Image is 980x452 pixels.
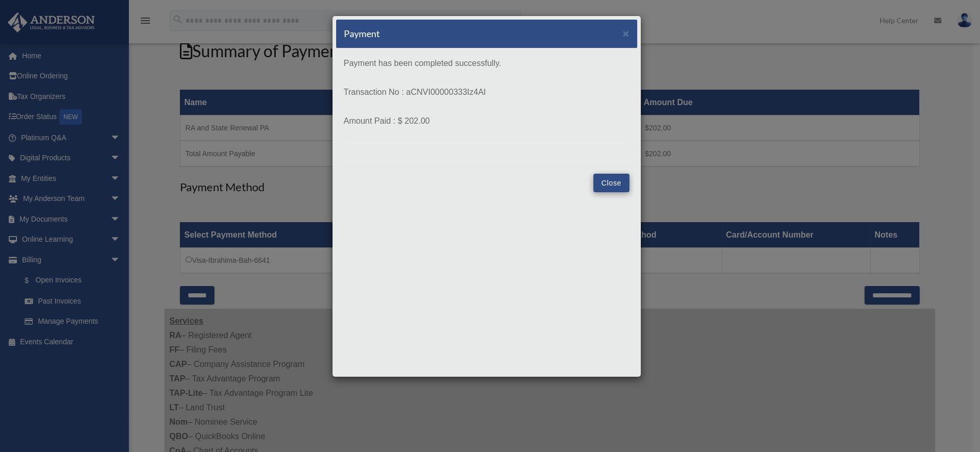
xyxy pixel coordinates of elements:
p: Payment has been completed successfully. [344,56,629,71]
button: Close [623,28,629,39]
span: × [623,27,629,39]
p: Amount Paid : $ 202.00 [344,114,629,128]
p: Transaction No : aCNVI00000333Iz4AI [344,85,629,99]
button: Close [593,174,629,192]
h5: Payment [344,27,380,40]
